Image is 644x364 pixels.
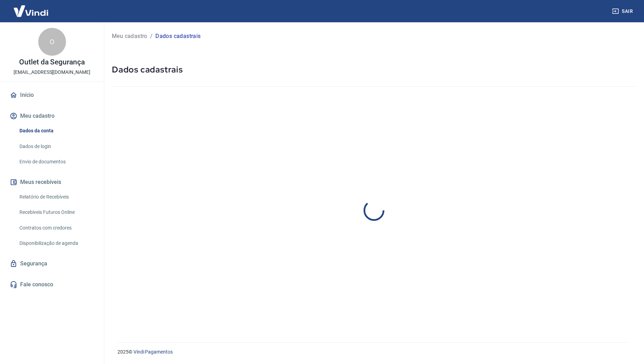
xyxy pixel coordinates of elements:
h5: Dados cadastrais [112,64,636,75]
a: Dados de login [17,139,96,154]
p: 2025 © [117,348,627,356]
a: Início [8,87,96,103]
p: Dados cadastrais [155,32,201,40]
a: Contratos com credores [17,221,96,235]
img: Vindi [8,0,54,22]
a: Fale conosco [8,277,96,292]
a: Recebíveis Futuros Online [17,205,96,219]
a: Meu cadastro [112,32,147,40]
div: O [38,28,66,56]
a: Dados da conta [17,124,96,138]
a: Envio de documentos [17,155,96,169]
p: / [150,32,153,40]
button: Meu cadastro [8,108,96,124]
p: Outlet da Segurança [19,59,85,66]
a: Vindi Pagamentos [133,349,173,355]
a: Segurança [8,256,96,271]
button: Meus recebíveis [8,175,96,190]
a: Relatório de Recebíveis [17,190,96,204]
p: [EMAIL_ADDRESS][DOMAIN_NAME] [14,69,90,76]
a: Disponibilização de agenda [17,236,96,250]
button: Sair [611,5,636,18]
